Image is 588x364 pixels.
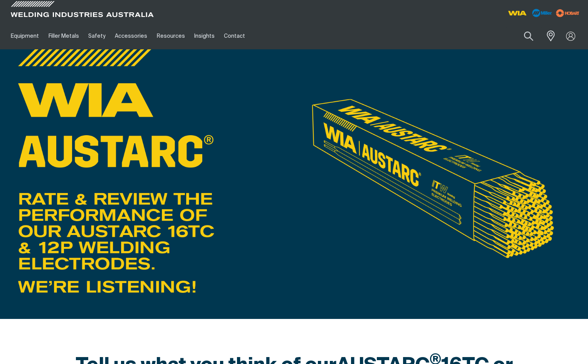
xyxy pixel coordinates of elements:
nav: Main [6,23,438,49]
button: Search products [516,27,542,45]
input: Product name or item number... [506,27,542,45]
img: WIA Austarc Welding Electrodes [312,99,555,258]
a: Accessories [110,23,152,49]
a: Filler Metals [44,23,83,49]
a: Insights [190,23,219,49]
img: WIA Austarc - Rate & Review the Performance of our Austarc 16TC & 12P Welding Elecrodes. We're Li... [18,49,215,295]
a: Resources [152,23,190,49]
img: miller [554,7,582,19]
a: Contact [219,23,250,49]
a: Equipment [6,23,44,49]
a: Safety [84,23,110,49]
